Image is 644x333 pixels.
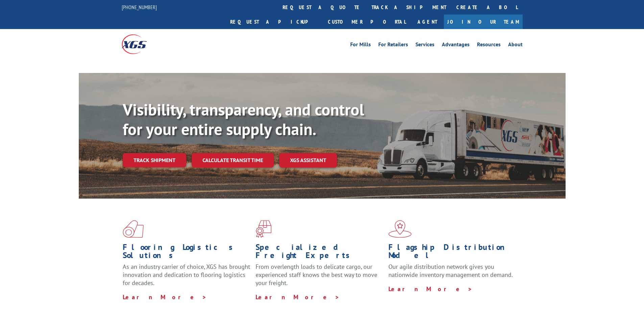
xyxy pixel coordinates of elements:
[123,293,207,301] a: Learn More >
[225,15,323,29] a: Request a pickup
[256,293,340,301] a: Learn More >
[123,263,250,287] span: As an industry carrier of choice, XGS has brought innovation and dedication to flooring logistics...
[256,243,383,263] h1: Specialized Freight Experts
[279,153,337,168] a: XGS ASSISTANT
[123,99,364,139] b: Visibility, transparency, and control for your entire supply chain.
[388,243,516,263] h1: Flagship Distribution Model
[123,153,186,167] a: Track shipment
[378,42,408,49] a: For Retailers
[444,15,523,29] a: Join Our Team
[415,42,434,49] a: Services
[508,42,523,49] a: About
[256,220,271,238] img: xgs-icon-focused-on-flooring-red
[411,15,444,29] a: Agent
[388,220,412,238] img: xgs-icon-flagship-distribution-model-red
[122,4,157,10] a: [PHONE_NUMBER]
[350,42,371,49] a: For Mills
[388,263,513,279] span: Our agile distribution network gives you nationwide inventory management on demand.
[388,285,473,293] a: Learn More >
[442,42,470,49] a: Advantages
[123,243,251,263] h1: Flooring Logistics Solutions
[192,153,274,168] a: Calculate transit time
[323,15,411,29] a: Customer Portal
[256,263,383,293] p: From overlength loads to delicate cargo, our experienced staff knows the best way to move your fr...
[477,42,501,49] a: Resources
[123,220,144,238] img: xgs-icon-total-supply-chain-intelligence-red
